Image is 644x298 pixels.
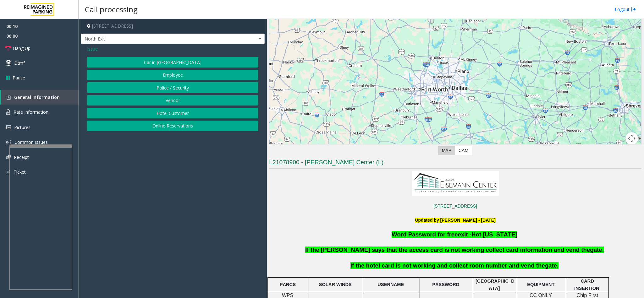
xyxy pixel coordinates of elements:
[87,57,258,68] button: Car in [GEOGRAPHIC_DATA]
[6,169,10,175] img: 'icon'
[81,19,265,34] h4: [STREET_ADDRESS]
[476,279,515,290] span: [GEOGRAPHIC_DATA]
[438,146,455,155] label: Map
[87,70,258,80] button: Employee
[14,124,30,130] span: Pictures
[282,293,293,298] span: WPS
[433,203,477,209] a: [STREET_ADDRESS]
[87,95,258,106] button: Vendor
[81,34,228,44] span: North Exit
[319,282,352,287] span: SOLAR WINDS
[305,247,590,253] span: If the [PERSON_NAME] says that the access card is not working collect card information and vend the
[87,108,258,118] button: Hotel Customer
[6,95,11,100] img: 'icon'
[271,144,292,152] img: Google
[451,62,460,74] div: 2351Performance Drive , Richardson, TX
[82,2,141,17] h3: Call processing
[574,279,599,290] span: CARD INSERTION
[458,231,471,238] span: exit -
[269,158,641,169] h3: L21078900 - [PERSON_NAME] Center (L)
[6,109,10,115] img: 'icon'
[1,90,79,105] a: General Information
[530,293,552,298] span: CC ONLY
[87,121,258,131] button: Online Reservations
[392,231,458,238] span: Word Password for free
[13,74,25,81] span: Pause
[471,231,517,238] span: Hot [US_STATE]
[6,125,11,129] img: 'icon'
[412,171,499,196] img: fff4a7276ae74cbe868202e4386c404a.jpg
[13,45,30,51] span: Hang Up
[631,6,636,13] img: logout
[377,282,404,287] span: USERNAME
[615,6,636,13] a: Logout
[350,262,545,269] span: If the hotel card is not working and collect room number and vend the
[415,218,495,223] font: Updated by [PERSON_NAME] - [DATE]
[6,155,11,159] img: 'icon'
[6,140,11,145] img: 'icon'
[271,144,292,152] a: Open this area in Google Maps (opens a new window)
[87,46,98,52] span: Issue
[545,262,559,269] span: gate.
[87,82,258,93] button: Police / Security
[455,146,472,155] label: CAM
[280,282,296,287] span: PARCS
[14,139,48,145] span: Common Issues
[590,247,604,253] span: gate.
[625,132,638,145] button: Map camera controls
[14,109,48,115] span: Rate Information
[14,94,60,100] span: General Information
[432,282,459,287] span: PASSWORD
[527,282,554,287] span: EQUIPMENT
[14,60,25,66] span: Dtmf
